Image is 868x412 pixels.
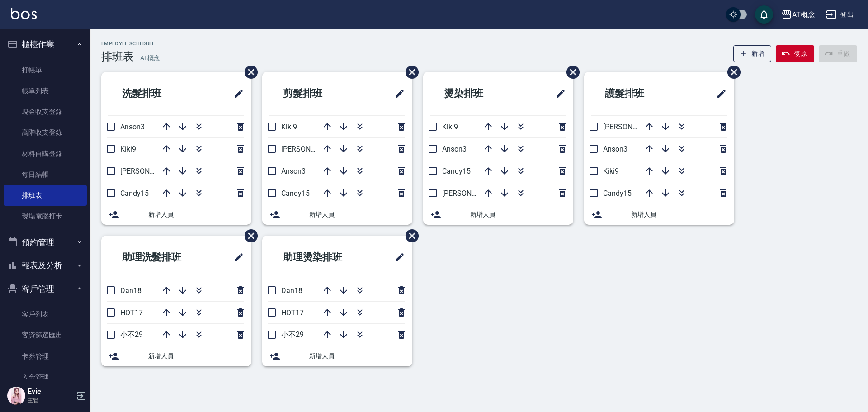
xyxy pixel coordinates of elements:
img: Person [7,387,25,405]
h2: 助理燙染排班 [269,241,372,274]
span: 刪除班表 [238,59,259,85]
button: 登出 [822,6,857,23]
button: 預約管理 [4,231,87,254]
span: 修改班表的標題 [228,83,244,104]
div: 新增人員 [262,346,412,366]
span: 修改班表的標題 [389,246,405,268]
h2: 燙染排班 [430,77,524,110]
button: 櫃檯作業 [4,33,87,56]
span: 修改班表的標題 [228,246,244,268]
h2: Employee Schedule [101,41,160,47]
div: 新增人員 [423,204,573,225]
span: Anson3 [120,123,145,131]
a: 卡券管理 [4,346,87,367]
button: 復原 [776,45,814,62]
span: 新增人員 [470,210,566,219]
div: AT概念 [792,9,815,20]
a: 高階收支登錄 [4,122,87,143]
span: 刪除班表 [399,59,420,85]
button: 報表及分析 [4,254,87,277]
div: 新增人員 [101,346,251,366]
a: 帳單列表 [4,81,87,101]
div: 新增人員 [262,204,412,225]
a: 入金管理 [4,367,87,388]
button: AT概念 [778,5,819,24]
a: 每日結帳 [4,164,87,185]
span: 修改班表的標題 [711,83,727,104]
span: Candy15 [120,189,149,198]
span: Anson3 [281,167,306,175]
span: 修改班表的標題 [389,83,405,104]
h6: — AT概念 [134,53,160,63]
span: Kiki9 [603,167,619,175]
span: [PERSON_NAME]2 [603,123,661,131]
span: Kiki9 [120,145,136,153]
span: HOT17 [281,308,304,317]
a: 材料自購登錄 [4,143,87,164]
span: Candy15 [281,189,310,198]
span: 新增人員 [309,210,405,219]
img: Logo [11,8,37,19]
div: 新增人員 [584,204,734,225]
h2: 洗髮排班 [108,77,202,110]
a: 客資篩選匯出 [4,325,87,346]
span: Anson3 [442,145,467,153]
span: 小不29 [281,330,304,339]
a: 客戶列表 [4,304,87,325]
h2: 剪髮排班 [269,77,363,110]
p: 主管 [28,396,74,404]
span: [PERSON_NAME]2 [120,167,179,175]
span: 小不29 [120,330,143,339]
span: HOT17 [120,308,143,317]
span: 刪除班表 [238,223,259,249]
span: 刪除班表 [721,59,742,85]
span: 新增人員 [309,351,405,361]
span: Candy15 [603,189,632,198]
a: 現金收支登錄 [4,101,87,122]
h5: Evie [28,387,74,396]
h2: 助理洗髮排班 [108,241,211,274]
a: 打帳單 [4,60,87,81]
span: 新增人員 [148,210,244,219]
span: 刪除班表 [399,223,420,249]
span: Anson3 [603,145,627,153]
span: [PERSON_NAME]2 [281,145,340,153]
span: 新增人員 [148,351,244,361]
span: Dan18 [120,286,142,295]
span: Kiki9 [281,123,297,131]
button: save [755,5,773,24]
div: 新增人員 [101,204,251,225]
span: 修改班表的標題 [550,83,566,104]
span: Kiki9 [442,123,458,131]
span: 新增人員 [631,210,727,219]
span: 刪除班表 [560,59,581,85]
button: 新增 [733,45,772,62]
span: Candy15 [442,167,471,175]
h3: 排班表 [101,50,134,63]
span: [PERSON_NAME]2 [442,189,500,198]
button: 客戶管理 [4,277,87,301]
h2: 護髮排班 [591,77,684,110]
a: 排班表 [4,185,87,206]
span: Dan18 [281,286,302,295]
a: 現場電腦打卡 [4,206,87,227]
